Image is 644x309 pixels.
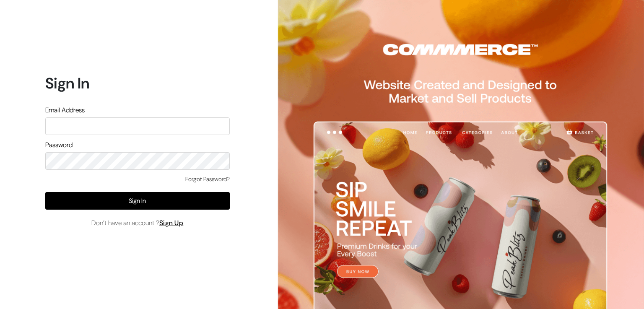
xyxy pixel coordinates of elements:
[45,192,230,210] button: Sign In
[185,175,230,184] a: Forgot Password?
[91,218,184,228] span: Don’t have an account ?
[45,74,230,92] h1: Sign In
[45,105,85,115] label: Email Address
[159,218,184,227] a: Sign Up
[45,140,73,150] label: Password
